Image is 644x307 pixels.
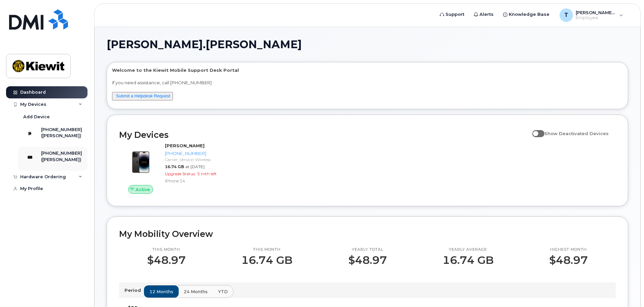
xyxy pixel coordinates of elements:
[185,164,205,169] span: at [DATE]
[119,143,237,194] a: Active[PERSON_NAME][PHONE_NUMBER]Carrier: Verizon Wireless16.74 GBat [DATE]Upgrade Status:5 mth l...
[116,93,170,98] a: Submit a Helpdesk Request
[112,92,173,100] button: Submit a Helpdesk Request
[165,164,184,169] span: 16.74 GB
[119,130,529,140] h2: My Devices
[532,127,538,132] input: Show Deactivated Devices
[442,254,494,266] p: 16.74 GB
[136,186,150,193] span: Active
[112,80,623,86] p: If you need assistance, call [PHONE_NUMBER]
[147,254,186,266] p: $48.97
[241,254,292,266] p: 16.74 GB
[124,146,157,178] img: image20231002-3703462-njx0qo.jpeg
[165,171,196,176] span: Upgrade Status:
[165,150,235,157] div: [PHONE_NUMBER]
[165,143,205,148] strong: [PERSON_NAME]
[112,67,623,73] p: Welcome to the Kiewit Mobile Support Desk Portal
[124,287,144,294] p: Period
[442,247,494,252] p: Yearly average
[549,254,588,266] p: $48.97
[165,157,235,162] div: Carrier: Verizon Wireless
[119,229,616,239] h2: My Mobility Overview
[544,131,609,136] span: Show Deactivated Devices
[348,254,387,266] p: $48.97
[348,247,387,252] p: Yearly total
[165,178,235,184] div: iPhone 14
[147,247,186,252] p: This month
[184,288,208,295] span: 24 months
[615,278,639,302] iframe: Messenger Launcher
[241,247,292,252] p: This month
[107,39,302,50] span: [PERSON_NAME].[PERSON_NAME]
[197,171,217,176] span: 5 mth left
[218,288,228,295] span: YTD
[549,247,588,252] p: Highest month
